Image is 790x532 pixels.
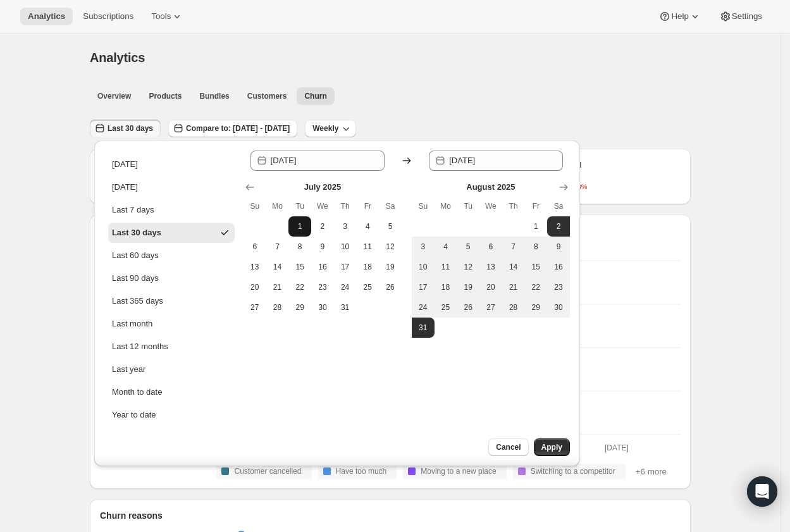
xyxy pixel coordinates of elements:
span: 30 [552,302,565,312]
span: 8 [293,242,306,252]
button: Saturday August 9 2025 [547,237,570,257]
span: Su [249,201,261,211]
button: Saturday July 12 2025 [379,237,402,257]
th: Sunday [244,196,266,216]
button: Friday July 18 2025 [356,257,379,277]
button: Wednesday July 30 2025 [311,297,334,318]
span: 12 [384,242,397,252]
th: Monday [435,196,457,216]
button: Monday July 21 2025 [266,277,289,297]
button: Saturday August 30 2025 [547,297,570,318]
span: 17 [339,262,352,272]
button: Sunday August 10 2025 [412,257,435,277]
button: Start of range Saturday August 2 2025 [547,216,570,237]
div: Open Intercom Messenger [747,476,777,507]
span: 29 [529,302,542,312]
th: Friday [524,196,547,216]
button: Thursday August 28 2025 [502,297,525,318]
span: 13 [249,262,261,272]
span: 1 [293,221,306,232]
button: Thursday July 3 2025 [334,216,357,237]
span: 21 [507,282,520,292]
button: Sunday August 24 2025 [412,297,435,318]
button: Last 60 days [108,245,235,266]
th: Monday [266,196,289,216]
button: Last 365 days [108,291,235,311]
button: Compare to: [DATE] - [DATE] [168,120,297,137]
th: Wednesday [311,196,334,216]
rect: Admin cancelled-9 0 [584,261,648,262]
span: 31 [339,302,352,312]
span: 6 [484,242,497,252]
button: Sunday July 27 2025 [244,297,266,318]
div: Last year [112,363,145,376]
span: 4 [440,242,452,252]
span: Last 30 days [108,123,153,133]
button: Wednesday July 2 2025 [311,216,334,237]
button: Sunday July 20 2025 [244,277,266,297]
div: Month to date [112,386,163,399]
button: Show next month, September 2025 [555,178,572,196]
span: 16 [316,262,329,272]
span: 15 [293,262,306,272]
span: 3 [417,242,429,252]
span: 25 [361,282,374,292]
span: 11 [361,242,374,252]
span: 12 [462,262,474,272]
button: Wednesday August 13 2025 [479,257,502,277]
button: Last 30 days [108,223,235,243]
span: Mo [271,201,284,211]
span: 22 [529,282,542,292]
span: We [316,201,329,211]
span: Tu [462,201,474,211]
th: Friday [356,196,379,216]
button: Tuesday August 5 2025 [457,237,479,257]
button: Tuesday July 8 2025 [288,237,311,257]
button: Sunday July 6 2025 [244,237,266,257]
span: 23 [552,282,565,292]
span: Products [149,91,182,101]
button: Friday July 11 2025 [356,237,379,257]
button: Friday July 25 2025 [356,277,379,297]
div: [DATE] [112,158,138,171]
span: 20 [484,282,497,292]
button: Wednesday August 6 2025 [479,237,502,257]
div: Year to date [112,409,156,421]
span: 6 [249,242,261,252]
p: Churn reasons [100,509,163,522]
button: Last 30 days [90,120,161,137]
button: Sunday August 17 2025 [412,277,435,297]
span: Th [507,201,520,211]
span: 10 [339,242,352,252]
span: 19 [384,262,397,272]
span: 28 [271,302,284,312]
button: [DATE] [108,154,235,175]
span: Apply [541,442,562,452]
button: Saturday July 19 2025 [379,257,402,277]
span: Compare to: [DATE] - [DATE] [186,123,290,133]
button: End of range Sunday August 31 2025 [412,318,435,338]
span: 30 [316,302,329,312]
span: 2 [316,221,329,232]
div: Last 30 days [112,226,161,239]
button: Thursday August 14 2025 [502,257,525,277]
button: Apply [534,438,570,456]
th: Wednesday [479,196,502,216]
span: 14 [507,262,520,272]
span: 31 [417,323,429,333]
span: Th [339,201,352,211]
span: Weekly [312,123,338,133]
button: Friday August 8 2025 [524,237,547,257]
button: Last 12 months [108,337,235,357]
span: 4 [361,221,374,232]
span: 15 [529,262,542,272]
button: Monday July 28 2025 [266,297,289,318]
button: Sunday July 13 2025 [244,257,266,277]
button: Wednesday August 20 2025 [479,277,502,297]
button: Monday August 18 2025 [435,277,457,297]
button: Tuesday August 26 2025 [457,297,479,318]
span: 9 [316,242,329,252]
span: 3 [339,221,352,232]
span: 27 [249,302,261,312]
button: Saturday July 26 2025 [379,277,402,297]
